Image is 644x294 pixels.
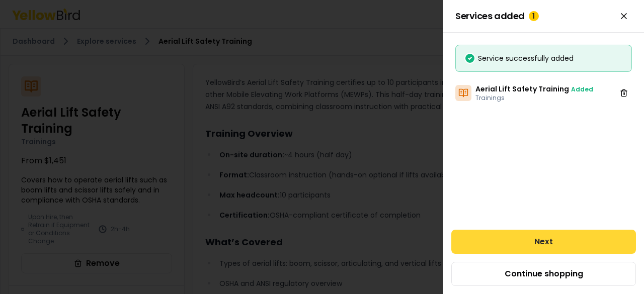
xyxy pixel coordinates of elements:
[475,94,593,102] p: Trainings
[455,11,539,21] span: Services added
[451,262,636,286] button: Continue shopping
[475,84,593,94] h3: Aerial Lift Safety Training
[464,53,623,63] div: Service successfully added
[451,230,636,254] button: Next
[571,85,593,93] span: Added
[616,8,632,24] button: Close
[529,11,539,21] div: 1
